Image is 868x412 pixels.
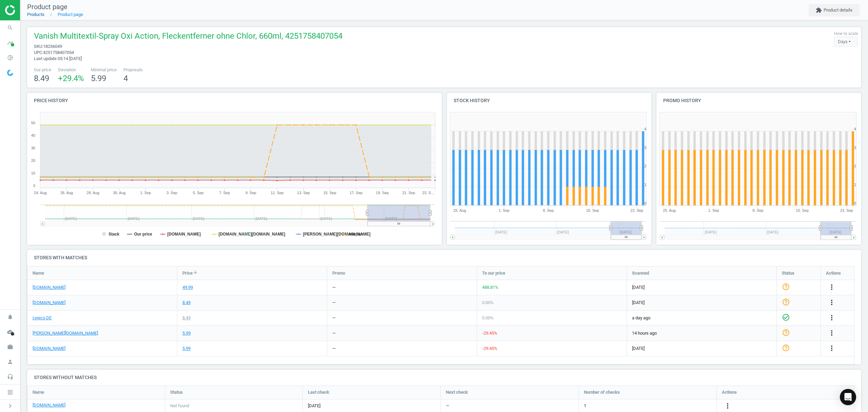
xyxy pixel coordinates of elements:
tspan: 17. Sep [350,191,362,195]
tspan: 3. Sep [166,191,177,195]
text: 30 [31,146,35,150]
text: 4 [644,127,646,131]
div: — [332,345,336,352]
span: Deviation [58,67,84,73]
text: 1 [854,183,856,187]
span: 5.99 [91,74,106,83]
tspan: 22. Sep [631,208,644,212]
i: person [4,355,17,368]
text: 3 [854,146,856,150]
span: Status [170,390,183,396]
a: Lyreco DE [33,315,52,321]
tspan: 8. Sep [543,208,554,212]
tspan: 11. Sep [271,191,283,195]
span: 0.00 % [482,315,494,320]
tspan: 9. Sep [245,191,256,195]
tspan: [DOMAIN_NAME] [167,232,201,237]
text: 40 [31,133,35,137]
div: — [332,284,336,291]
tspan: Stack [108,232,119,237]
button: chevron_right [2,401,19,410]
span: Next check [446,390,468,396]
div: Days [834,37,858,47]
tspan: 25. Aug [453,208,466,212]
span: Name [33,270,44,276]
tspan: 21. Sep [402,191,415,195]
span: 18236049 [43,44,62,49]
tspan: 25. Aug [663,208,676,212]
a: [DOMAIN_NAME] [33,402,65,408]
i: help_outline [782,343,790,352]
tspan: 23. S… [422,191,435,195]
text: 50 [31,121,35,125]
label: How to scale [834,31,858,37]
span: To our price [482,270,505,276]
h4: Stores without matches [27,370,861,386]
span: [DATE] [308,403,435,409]
i: help_outline [782,328,790,336]
text: 0 [33,184,35,188]
div: 5.99 [182,345,191,352]
h4: Stores with matches [27,250,861,266]
i: headset_mic [4,370,17,383]
span: 488.81 % [482,285,498,290]
span: Scanned [632,270,649,276]
text: 2 [644,164,646,168]
i: more_vert [724,402,732,410]
i: work [4,340,17,353]
span: [DATE] [632,345,771,352]
tspan: 1. Sep [708,208,719,212]
span: upc : [34,50,43,55]
i: more_vert [828,283,836,291]
div: 8.49 [182,315,191,321]
a: [DOMAIN_NAME] [33,345,65,352]
i: arrow_downward [193,269,198,275]
div: 49.99 [182,284,193,291]
tspan: [DOMAIN_NAME] [252,232,285,237]
tspan: 13. Sep [297,191,310,195]
i: chevron_right [6,402,14,410]
i: extension [816,7,822,13]
span: Our price [34,67,51,73]
tspan: 5. Sep [193,191,204,195]
tspan: [PERSON_NAME][DOMAIN_NAME] [303,232,370,237]
img: wGWNvw8QSZomAAAAABJRU5ErkJggg== [7,70,13,76]
span: 4 [123,74,128,83]
button: more_vert [828,298,836,307]
span: [DATE] [632,300,771,306]
div: 5.99 [182,330,191,336]
tspan: 22. Sep [840,208,853,212]
h4: Promo history [656,93,861,109]
span: 14 hours ago [632,330,771,336]
text: 0 [644,201,646,205]
span: Last update 05:14 [DATE] [34,56,82,61]
i: timeline [4,36,17,49]
span: 4251758407054 [43,50,74,55]
text: 4 [854,127,856,131]
span: a day ago [632,315,771,321]
tspan: [DOMAIN_NAME] [218,232,252,237]
a: [DOMAIN_NAME] [33,300,65,306]
span: Minimal price [91,67,117,73]
span: Promo [332,270,345,276]
span: Not found [170,403,189,409]
text: 1 [644,183,646,187]
tspan: 28. Aug [87,191,99,195]
text: 0 [854,201,856,205]
div: Open Intercom Messenger [840,389,856,405]
tspan: 7. Sep [219,191,230,195]
tspan: median [349,232,363,237]
img: ajHJNr6hYgQAAAAASUVORK5CYII= [5,5,53,15]
div: 8.49 [182,300,191,306]
span: 0.00 % [482,300,494,305]
div: — [332,300,336,306]
a: Products [27,12,44,17]
span: Last check [308,390,329,396]
span: -29.45 % [482,331,497,336]
span: Actions [826,270,841,276]
i: help_outline [782,282,790,291]
tspan: 1. Sep [498,208,509,212]
span: Price [182,270,193,276]
span: Proposals [123,67,143,73]
span: [DATE] [632,284,771,291]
